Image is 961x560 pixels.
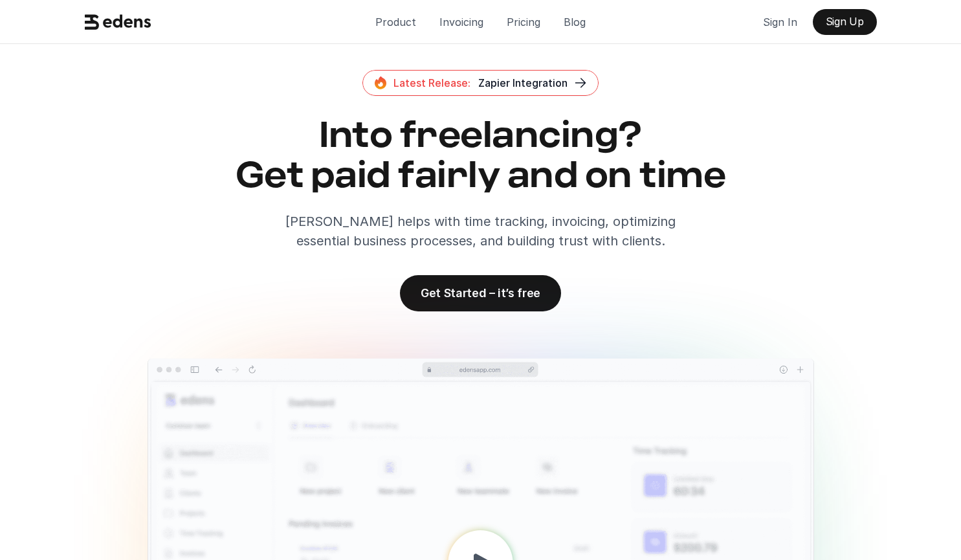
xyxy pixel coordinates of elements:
p: Sign Up [826,16,864,28]
a: Invoicing [429,9,494,35]
p: Blog [564,12,586,32]
a: Pricing [496,9,551,35]
a: Sign Up [813,9,877,35]
h2: Into freelancing? Get paid fairly and on time [80,117,882,196]
p: Invoicing [439,12,483,32]
p: [PERSON_NAME] helps with time tracking, invoicing, optimizing essential business processes, and b... [261,212,700,251]
p: Get Started – it’s free [421,286,540,300]
a: Latest Release:Zapier Integration [362,70,599,96]
p: Pricing [507,12,540,32]
p: Product [375,12,416,32]
a: Blog [553,9,596,35]
a: Sign In [753,9,808,35]
span: Latest Release: [393,76,470,89]
p: Sign In [763,12,797,32]
a: Product [365,9,426,35]
span: Zapier Integration [478,76,568,89]
a: Get Started – it’s free [400,275,561,311]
